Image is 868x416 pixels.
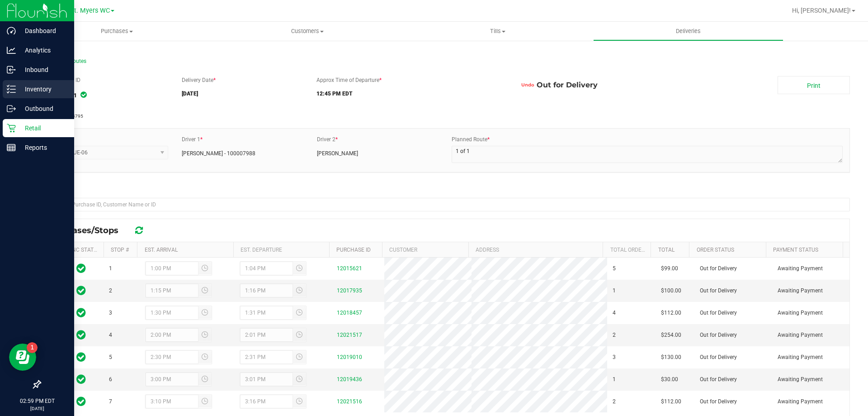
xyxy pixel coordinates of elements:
p: Dashboard [16,25,70,36]
span: 6245059464354795 [40,104,168,119]
p: Analytics [16,45,70,56]
span: Ft. Myers WC [71,7,110,14]
span: 2 [613,331,616,339]
a: Sync Status [66,247,100,253]
inline-svg: Outbound [7,104,16,113]
a: Order Status [697,247,734,253]
span: 1 [613,287,616,295]
p: Inbound [16,64,70,75]
span: Out for Delivery [519,76,598,94]
a: 12021517 [337,332,362,338]
span: Awaiting Payment [778,331,823,339]
button: Undo [519,76,537,94]
a: 12018457 [337,310,362,316]
span: In Sync [76,329,86,341]
span: $30.00 [661,375,678,384]
span: $254.00 [661,331,681,339]
h5: 12:45 PM EDT [316,91,505,97]
span: In Sync [76,395,86,408]
span: In Sync [76,284,86,297]
span: 3 [613,353,616,362]
span: 2 [613,397,616,406]
span: 5 [613,264,616,273]
inline-svg: Reports [7,143,16,152]
span: 2 [109,287,112,295]
span: $112.00 [661,309,681,317]
span: Awaiting Payment [778,397,823,406]
a: Stop # [111,247,129,253]
th: Customer [382,242,468,258]
a: 12019010 [337,354,362,360]
a: Purchase ID [336,247,371,253]
inline-svg: Dashboard [7,26,16,35]
span: Awaiting Payment [778,353,823,362]
label: Approx Time of Departure [316,76,382,84]
span: Out for Delivery [700,397,737,406]
a: Print Manifest [778,76,850,94]
a: 12019436 [337,376,362,383]
span: Out for Delivery [700,264,737,273]
span: Out for Delivery [700,287,737,295]
a: 12021516 [337,398,362,405]
span: Hi, [PERSON_NAME]! [792,7,851,14]
span: In Sync [76,262,86,275]
a: Total [658,247,675,253]
iframe: Resource center [9,344,36,371]
span: 3 [109,309,112,317]
input: Search Purchase ID, Customer Name or ID [40,198,850,211]
span: In Sync [80,91,87,99]
span: 4 [613,309,616,317]
th: Address [468,242,603,258]
span: Out for Delivery [700,375,737,384]
p: 02:59 PM EDT [4,397,70,405]
span: 5 [109,353,112,362]
a: Deliveries [593,22,783,41]
p: Inventory [16,84,70,95]
a: Est. Arrival [145,247,178,253]
span: Out for Delivery [700,353,737,362]
th: Est. Departure [233,242,329,258]
span: Deliveries [664,27,713,35]
span: Tills [403,27,592,35]
a: 12017935 [337,287,362,294]
span: Out for Delivery [700,309,737,317]
span: Purchases [22,27,212,35]
label: Planned Route [452,135,490,143]
span: 6 [109,375,112,384]
span: Purchases/Stops [47,225,127,235]
span: Awaiting Payment [778,264,823,273]
span: 4 [109,331,112,339]
span: Customers [212,27,402,35]
th: Total Order Lines [603,242,651,258]
span: Awaiting Payment [778,309,823,317]
p: Outbound [16,103,70,114]
a: Payment Status [773,247,818,253]
span: Out for Delivery [700,331,737,339]
span: In Sync [76,351,86,363]
inline-svg: Inventory [7,85,16,94]
inline-svg: Retail [7,124,16,133]
span: 1 [613,375,616,384]
label: Driver 1 [182,135,203,143]
inline-svg: Analytics [7,46,16,55]
h5: [DATE] [182,91,303,97]
span: In Sync [76,373,86,386]
a: 12015621 [337,265,362,272]
inline-svg: Inbound [7,65,16,74]
a: Purchases [22,22,212,41]
a: Customers [212,22,402,41]
span: Awaiting Payment [778,287,823,295]
span: [PERSON_NAME] [317,149,358,158]
span: In Sync [76,306,86,319]
span: $130.00 [661,353,681,362]
div: Manifest: [40,104,166,112]
iframe: Resource center unread badge [27,342,38,353]
span: $100.00 [661,287,681,295]
span: $99.00 [661,264,678,273]
a: Tills [402,22,593,41]
label: Delivery Date [182,76,216,84]
p: [DATE] [4,405,70,412]
p: Retail [16,123,70,134]
p: Reports [16,142,70,153]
